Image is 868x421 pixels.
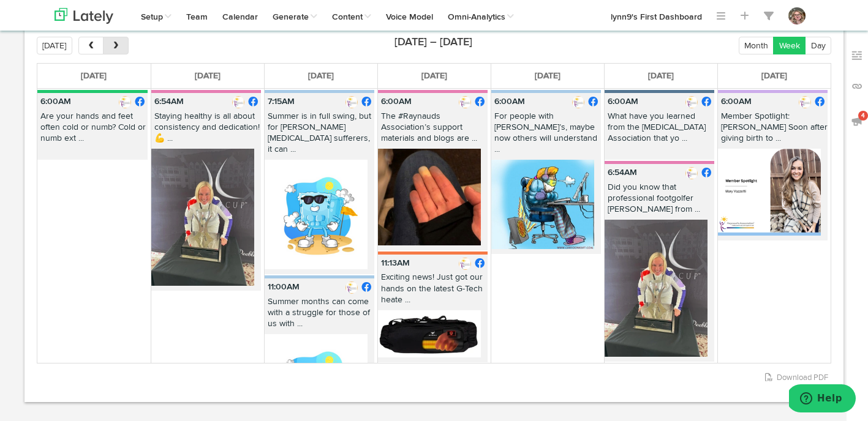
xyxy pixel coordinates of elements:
[739,37,774,54] button: Month
[37,111,148,149] p: Are your hands and feet often cold or numb? Cold or numb ext ...
[608,97,638,106] b: 6:00AM
[605,220,708,357] img: c4AyJpCTrmGV1OXcel7S
[378,111,488,149] p: The #Raynauds Association’s support materials and blogs are ...
[151,111,261,149] p: Staying healthy is all about consistency and dedication! 💪 ...
[858,111,868,121] span: 4
[851,50,863,62] img: keywords_off.svg
[381,259,410,267] b: 11:13AM
[773,37,806,54] button: Week
[345,96,358,108] img: picture
[78,37,104,54] button: prev
[265,160,368,269] img: qBZ1wWiSGCYeDxy25vlJ
[494,97,525,106] b: 6:00AM
[55,8,113,24] img: logo_lately_bg_light.svg
[535,72,560,80] span: [DATE]
[378,310,481,357] img: XsmjLOwT6KHVylgFfMJ0
[789,384,856,415] iframe: Opens a widget where you can find more information
[103,37,128,54] button: next
[154,97,184,106] b: 6:54AM
[788,7,806,24] img: OhcUycdS6u5e6MDkMfFl
[761,72,787,80] span: [DATE]
[151,149,254,286] img: c4AyJpCTrmGV1OXcel7S
[378,272,488,310] p: Exciting news! Just got our hands on the latest G-Tech heate ...
[765,374,828,382] a: Download PDF
[308,72,334,80] span: [DATE]
[572,96,584,108] img: picture
[421,72,447,80] span: [DATE]
[459,96,471,108] img: picture
[805,37,831,54] button: Day
[648,72,674,80] span: [DATE]
[718,111,828,149] p: Member Spotlight: [PERSON_NAME] Soon after giving birth to ...
[345,281,358,294] img: picture
[265,111,374,160] p: Summer is in full swing, but for [PERSON_NAME][MEDICAL_DATA] sufferers, it can ...
[268,97,295,106] b: 7:15AM
[851,115,863,127] img: announcements_off.svg
[378,149,481,245] img: KeG0Lhf4QN6cKE3q7jRv
[37,37,72,54] button: [DATE]
[685,167,698,179] img: picture
[459,258,471,270] img: picture
[394,37,472,49] h2: [DATE] – [DATE]
[605,111,714,149] p: What have you learned from the [MEDICAL_DATA] Association that yo ...
[265,296,374,335] p: Summer months can come with a struggle for those of us with ...
[195,72,221,80] span: [DATE]
[40,97,71,106] b: 6:00AM
[491,160,594,248] img: nMW5ElMQ7KMAz6voyAPQ
[491,111,601,160] p: For people with [PERSON_NAME]’s, maybe now others will understand ...
[268,283,300,291] b: 11:00AM
[119,96,131,108] img: picture
[232,96,244,108] img: picture
[605,182,714,220] p: Did you know that professional footgolfer [PERSON_NAME] from ...
[721,97,752,106] b: 6:00AM
[685,96,698,108] img: picture
[381,97,412,106] b: 6:00AM
[718,149,821,236] img: iGoVbwywT5qO9wdvL7tO
[81,72,107,80] span: [DATE]
[608,168,637,177] b: 6:54AM
[851,80,863,92] img: links_off.svg
[799,96,811,108] img: picture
